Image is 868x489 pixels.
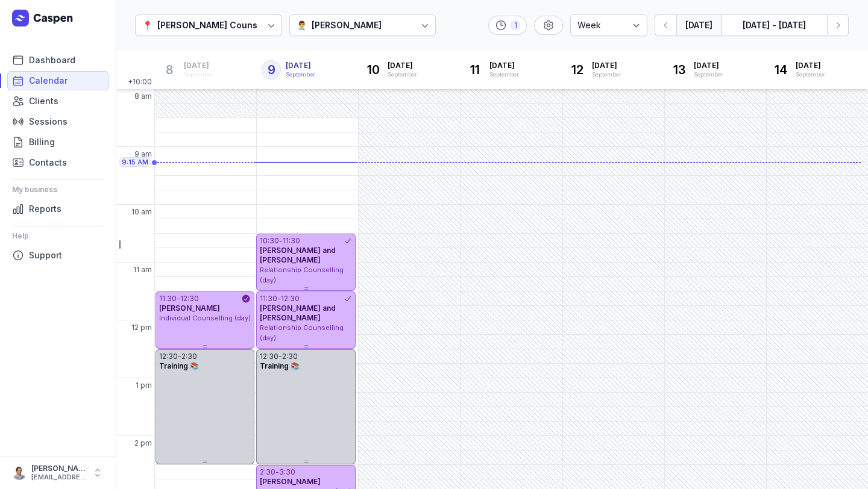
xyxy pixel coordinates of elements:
[260,361,300,370] span: Training 📚
[159,304,220,313] span: [PERSON_NAME]
[184,61,213,70] span: [DATE]
[388,70,417,79] div: September
[286,61,315,70] span: [DATE]
[694,61,723,70] span: [DATE]
[592,61,621,70] span: [DATE]
[159,314,251,322] span: Individual Counselling (day)
[133,265,152,275] span: 11 am
[278,352,282,361] div: -
[29,114,68,129] span: Sessions
[694,70,723,79] div: September
[363,60,383,79] div: 10
[29,248,62,263] span: Support
[260,477,321,486] span: [PERSON_NAME]
[29,53,75,67] span: Dashboard
[260,246,336,264] span: [PERSON_NAME] and [PERSON_NAME]
[134,92,152,101] span: 8 am
[260,294,277,304] div: 11:30
[262,60,281,79] div: 9
[29,73,68,88] span: Calendar
[286,70,315,79] div: September
[180,294,199,304] div: 12:30
[12,226,104,246] div: Help
[159,361,199,370] span: Training 📚
[283,236,300,246] div: 11:30
[489,61,519,70] span: [DATE]
[281,294,300,304] div: 12:30
[184,70,213,79] div: September
[31,464,87,473] div: [PERSON_NAME]
[277,294,281,304] div: -
[29,135,55,149] span: Billing
[465,60,485,79] div: 11
[260,352,278,361] div: 12:30
[29,94,58,108] span: Clients
[772,60,791,79] div: 14
[177,294,180,304] div: -
[31,473,87,482] div: [EMAIL_ADDRESS][DOMAIN_NAME]
[275,467,279,477] div: -
[260,266,344,284] span: Relationship Counselling (day)
[181,352,197,361] div: 2:30
[160,60,179,79] div: 8
[142,18,153,33] div: 📍
[260,323,344,342] span: Relationship Counselling (day)
[312,18,382,33] div: [PERSON_NAME]
[568,60,587,79] div: 12
[159,294,177,304] div: 11:30
[721,14,827,36] button: [DATE] - [DATE]
[279,467,295,477] div: 3:30
[159,352,178,361] div: 12:30
[260,467,275,477] div: 2:30
[29,155,67,170] span: Contacts
[134,438,152,448] span: 2 pm
[796,70,825,79] div: September
[592,70,621,79] div: September
[128,77,154,89] span: +10:00
[511,20,520,30] div: 1
[297,18,307,33] div: 👨‍⚕️
[178,352,181,361] div: -
[670,60,689,79] div: 13
[131,323,152,332] span: 12 pm
[260,304,336,322] span: [PERSON_NAME] and [PERSON_NAME]
[122,157,148,167] span: 9:15 AM
[489,70,519,79] div: September
[157,18,281,33] div: [PERSON_NAME] Counselling
[260,236,279,246] div: 10:30
[279,236,283,246] div: -
[12,466,27,480] img: User profile image
[676,14,721,36] button: [DATE]
[388,61,417,70] span: [DATE]
[12,180,104,199] div: My business
[136,381,152,390] span: 1 pm
[282,352,298,361] div: 2:30
[796,61,825,70] span: [DATE]
[134,149,152,159] span: 9 am
[29,202,61,216] span: Reports
[131,207,152,217] span: 10 am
